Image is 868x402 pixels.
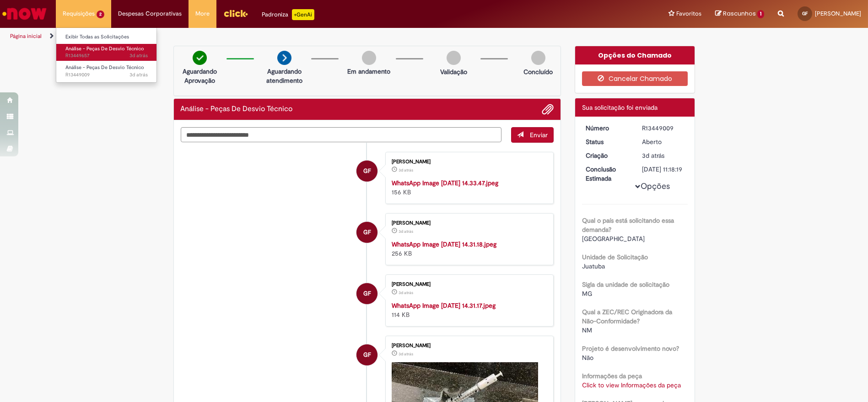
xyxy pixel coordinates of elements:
[579,151,635,160] dt: Criação
[582,71,688,86] button: Cancelar Chamado
[511,127,554,143] button: Enviar
[582,354,593,362] span: Não
[582,344,679,353] b: Projeto é desenvolvimento novo?
[399,351,413,357] span: 3d atrás
[277,51,291,65] img: arrow-next.png
[642,151,685,160] div: 26/08/2025 15:18:15
[815,10,861,17] span: [PERSON_NAME]
[802,11,808,16] span: GF
[7,28,572,45] ul: Trilhas de página
[181,105,293,113] h2: Análise - Peças De Desvio Técnico Histórico de tíquete
[56,44,157,61] a: Aberto R13449657 : Análise - Peças De Desvio Técnico
[363,221,371,243] span: GF
[63,9,95,18] span: Requisições
[392,178,544,197] div: 156 KB
[582,289,592,298] span: MG
[582,216,674,234] b: Qual o país está solicitando essa demanda?
[195,9,210,18] span: More
[399,167,413,173] time: 26/08/2025 15:10:57
[363,283,371,305] span: GF
[542,103,554,115] button: Adicionar anexos
[530,131,548,139] span: Enviar
[676,9,701,18] span: Favoritos
[181,127,502,142] textarea: Digite sua mensagem aqui...
[399,229,413,234] span: 3d atrás
[582,103,658,112] span: Sua solicitação foi enviada
[440,67,467,76] p: Validação
[399,290,413,295] span: 3d atrás
[642,137,685,146] div: Aberto
[715,10,764,18] a: Rascunhos
[1,5,48,23] img: ServiceNow
[363,344,371,366] span: GF
[97,11,104,18] span: 2
[223,6,248,20] img: click_logo_yellow_360x200.png
[65,52,148,59] span: R13449657
[399,167,413,173] span: 3d atrás
[582,326,592,334] span: NM
[582,381,681,389] a: Click to view Informações da peça
[399,351,413,357] time: 26/08/2025 15:10:41
[129,71,148,78] span: 3d atrás
[356,222,377,243] div: Gustavo Henrique da Silva Ferreira
[392,220,544,226] div: [PERSON_NAME]
[582,253,648,261] b: Unidade de Solicitação
[56,63,157,80] a: Aberto R13449009 : Análise - Peças De Desvio Técnico
[399,290,413,295] time: 26/08/2025 15:10:56
[392,240,496,248] a: WhatsApp Image [DATE] 14.31.18.jpeg
[356,344,377,365] div: Gustavo Henrique da Silva Ferreira
[362,51,376,65] img: img-circle-grey.png
[193,51,207,65] img: check-circle-green.png
[129,52,148,59] time: 26/08/2025 16:45:14
[56,32,157,42] a: Exibir Todas as Solicitações
[575,46,695,64] div: Opções do Chamado
[56,27,157,83] ul: Requisições
[582,280,669,289] b: Sigla da unidade de solicitação
[347,67,390,76] p: Em andamento
[392,301,496,310] a: WhatsApp Image [DATE] 14.31.17.jpeg
[582,308,672,325] b: Qual a ZEC/REC Originadora da Não-Conformidade?
[356,161,377,182] div: Gustavo Henrique da Silva Ferreira
[363,160,371,182] span: GF
[392,301,544,319] div: 114 KB
[723,9,756,18] span: Rascunhos
[178,67,222,85] p: Aguardando Aprovação
[129,52,148,59] span: 3d atrás
[531,51,545,65] img: img-circle-grey.png
[10,32,42,40] a: Página inicial
[356,283,377,304] div: Gustavo Henrique da Silva Ferreira
[582,262,605,270] span: Juatuba
[262,9,314,20] div: Padroniza
[392,343,544,348] div: [PERSON_NAME]
[399,229,413,234] time: 26/08/2025 15:10:56
[118,9,182,18] span: Despesas Corporativas
[642,151,664,160] time: 26/08/2025 15:18:15
[392,282,544,287] div: [PERSON_NAME]
[523,67,553,76] p: Concluído
[65,71,148,79] span: R13449009
[65,45,144,52] span: Análise - Peças De Desvio Técnico
[129,71,148,78] time: 26/08/2025 15:18:16
[582,235,645,243] span: [GEOGRAPHIC_DATA]
[292,9,314,20] p: +GenAi
[642,165,685,174] div: [DATE] 11:18:19
[579,123,635,133] dt: Número
[392,159,544,165] div: [PERSON_NAME]
[579,165,635,183] dt: Conclusão Estimada
[262,67,307,85] p: Aguardando atendimento
[447,51,461,65] img: img-circle-grey.png
[642,151,664,160] span: 3d atrás
[757,10,764,18] span: 1
[579,137,635,146] dt: Status
[392,179,498,187] a: WhatsApp Image [DATE] 14.33.47.jpeg
[65,64,144,71] span: Análise - Peças De Desvio Técnico
[582,372,642,380] b: Informações da peça
[642,123,685,133] div: R13449009
[392,240,544,258] div: 256 KB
